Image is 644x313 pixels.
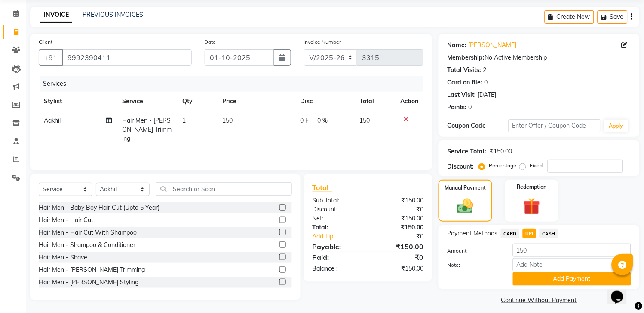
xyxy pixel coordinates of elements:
div: Hair Men - [PERSON_NAME] Trimming [39,265,145,274]
div: Discount: [306,205,368,214]
button: Save [598,10,628,24]
div: Points: [447,103,466,112]
span: UPI [523,229,536,238]
div: Service Total: [447,147,486,156]
div: Name: [447,41,466,50]
span: 150 [360,117,370,124]
div: Payable: [306,241,368,252]
span: 0 F [300,116,309,125]
button: Apply [604,120,629,132]
div: Last Visit: [447,90,476,99]
img: _cash.svg [452,197,478,215]
div: ₹0 [378,232,430,241]
div: ₹150.00 [368,223,430,232]
div: Total Visits: [447,66,481,75]
span: | [312,116,314,125]
input: Search by Name/Mobile/Email/Code [62,49,192,66]
div: Hair Men - [PERSON_NAME] Styling [39,278,138,287]
span: 150 [222,117,233,124]
label: Note: [441,261,506,269]
label: Redemption [517,183,546,191]
th: Disc [295,92,355,111]
div: Services [40,76,430,92]
div: [DATE] [478,90,496,99]
span: Aakhil [44,117,61,124]
a: INVOICE [40,7,72,23]
div: 0 [468,103,472,112]
div: ₹0 [368,252,430,262]
button: +91 [39,49,63,66]
input: Enter Offer / Coupon Code [509,119,601,132]
div: ₹0 [368,205,430,214]
label: Percentage [489,162,516,169]
div: ₹150.00 [368,264,430,273]
span: 1 [182,117,186,124]
label: Invoice Number [304,38,341,46]
a: [PERSON_NAME] [468,41,516,50]
label: Date [205,38,216,46]
label: Fixed [530,162,543,169]
a: PREVIOUS INVOICES [83,11,143,18]
span: Payment Methods [447,229,497,238]
div: Total: [306,223,368,232]
div: Membership: [447,53,485,62]
div: Hair Men - Shampoo & Conditioner [39,241,135,250]
input: Search or Scan [156,182,292,196]
th: Qty [177,92,217,111]
div: Hair Men - Hair Cut [39,216,93,225]
input: Add Note [513,258,631,271]
th: Service [117,92,177,111]
div: Hair Men - Shave [39,253,87,262]
div: Card on file: [447,78,482,87]
th: Stylist [39,92,117,111]
span: Total [313,183,332,192]
label: Amount: [441,247,506,255]
span: 0 % [317,116,328,125]
a: Continue Without Payment [440,296,638,305]
div: Sub Total: [306,196,368,205]
div: ₹150.00 [368,196,430,205]
input: Amount [513,244,631,257]
div: ₹150.00 [490,147,512,156]
div: Paid: [306,252,368,262]
label: Manual Payment [445,184,486,192]
label: Client [39,38,52,46]
iframe: chat widget [608,279,635,304]
th: Action [395,92,423,111]
a: Add Tip [306,232,378,241]
div: 0 [484,78,488,87]
div: Net: [306,214,368,223]
span: CARD [501,229,519,238]
div: 2 [483,66,486,75]
div: Hair Men - Baby Boy Hair Cut (Upto 5 Year) [39,203,159,212]
div: Coupon Code [447,121,509,130]
span: Hair Men - [PERSON_NAME] Trimming [122,117,172,142]
button: Create New [545,10,594,24]
div: No Active Membership [447,53,631,62]
th: Price [217,92,295,111]
th: Total [355,92,395,111]
div: ₹150.00 [368,241,430,252]
div: Discount: [447,162,474,171]
span: CASH [540,229,558,238]
button: Add Payment [513,272,631,286]
div: ₹150.00 [368,214,430,223]
div: Balance : [306,264,368,273]
div: Hair Men - Hair Cut With Shampoo [39,228,137,237]
img: _gift.svg [518,196,545,217]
